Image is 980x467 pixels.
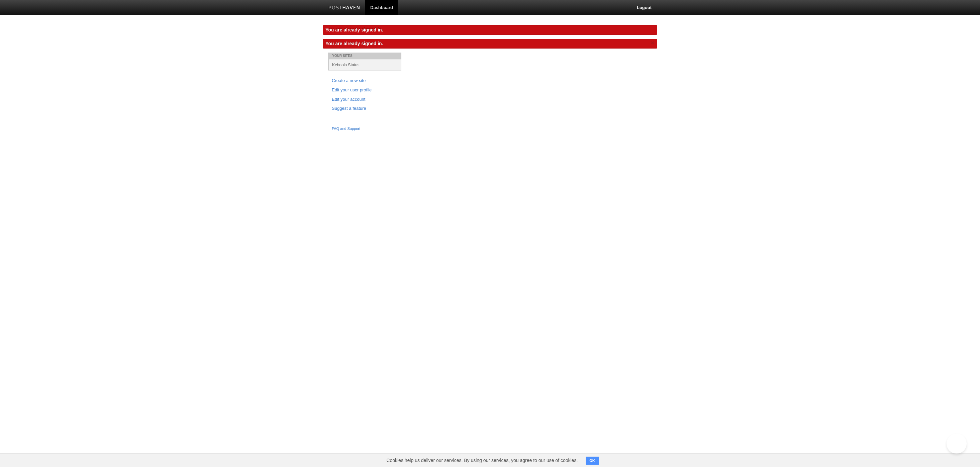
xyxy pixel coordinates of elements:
[947,434,967,454] iframe: Help Scout Beacon - Open
[328,6,360,11] img: Posthaven-bar
[332,87,397,94] a: Edit your user profile
[332,77,397,84] a: Create a new site
[328,53,401,59] li: Your Sites
[332,96,397,103] a: Edit your account
[380,454,584,467] span: Cookies help us deliver our services. By using our services, you agree to our use of cookies.
[650,39,656,47] a: ×
[323,25,657,35] div: You are already signed in.
[332,126,397,132] a: FAQ and Support
[325,41,383,46] span: You are already signed in.
[586,457,599,465] button: OK
[332,105,397,112] a: Suggest a feature
[329,59,401,70] a: Keboola Status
